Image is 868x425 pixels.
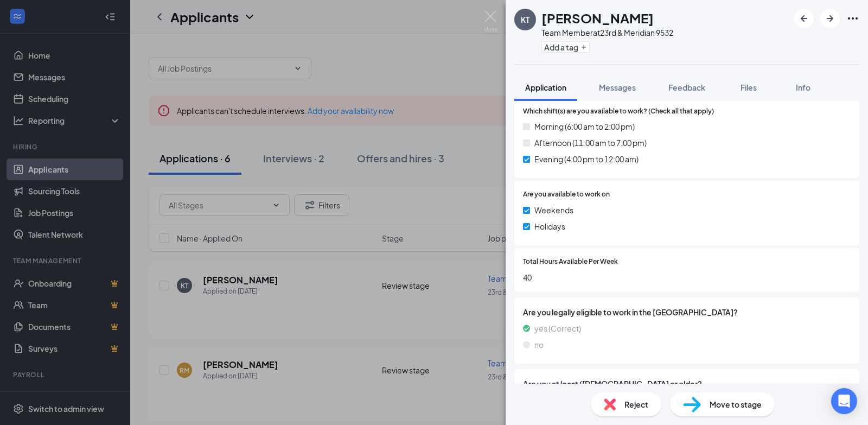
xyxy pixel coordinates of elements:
[523,257,618,267] span: Total Hours Available Per Week
[580,44,587,50] svg: Plus
[820,9,840,28] button: ArrowRight
[624,398,648,410] span: Reject
[523,189,610,200] span: Are you available to work on
[541,9,654,27] h1: [PERSON_NAME]
[831,388,857,414] div: Open Intercom Messenger
[846,12,859,25] svg: Ellipses
[523,306,851,318] span: Are you legally eligible to work in the [GEOGRAPHIC_DATA]?
[794,9,814,28] button: ArrowLeftNew
[668,83,705,92] span: Feedback
[797,12,810,25] svg: ArrowLeftNew
[534,339,544,351] span: no
[541,27,673,38] div: Team Member at 23rd & Meridian 9532
[534,322,581,334] span: yes (Correct)
[534,204,573,216] span: Weekends
[534,153,639,165] span: Evening (4:00 pm to 12:00 am)
[796,83,810,92] span: Info
[534,120,635,132] span: Morning (6:00 am to 2:00 pm)
[534,220,565,232] span: Holidays
[523,271,851,283] span: 40
[521,14,529,25] div: KT
[824,12,837,25] svg: ArrowRight
[599,83,636,92] span: Messages
[741,83,757,92] span: Files
[534,137,647,149] span: Afternoon (11:00 am to 7:00 pm)
[523,106,714,117] span: Which shift(s) are you available to work? (Check all that apply)
[523,378,851,390] span: Are you at least ([DEMOGRAPHIC_DATA] or older?
[541,41,590,53] button: PlusAdd a tag
[710,398,762,410] span: Move to stage
[525,83,566,92] span: Application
